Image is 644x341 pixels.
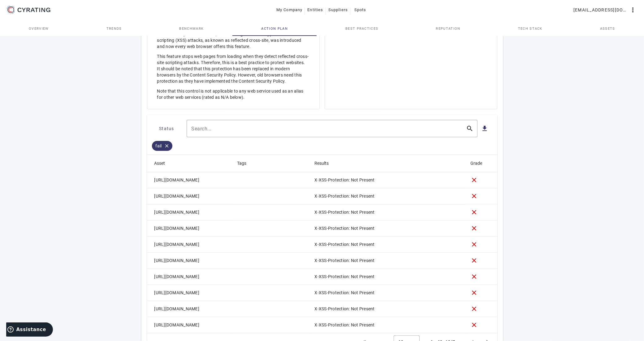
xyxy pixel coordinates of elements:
g: CYRATING [18,8,50,12]
mat-cell: X-XSS-Protection: Not Present [310,204,466,221]
div: Tags [237,160,247,167]
mat-icon: close [471,241,478,248]
span: Tech Stack [518,27,542,30]
span: Benchmark [179,27,204,30]
div: Tags [237,160,252,167]
div: Grade [471,160,482,167]
mat-icon: close [471,273,478,280]
span: Entities [307,5,323,15]
mat-cell: X-XSS-Protection: Not Present [310,237,466,253]
span: Assets [600,27,615,30]
mat-cell: X-XSS-Protection: Not Present [310,317,466,333]
mat-icon: close [471,192,478,200]
span: fail [156,143,162,149]
mat-cell: [URL][DOMAIN_NAME] [147,285,232,301]
mat-icon: close [471,289,478,296]
mat-cell: [URL][DOMAIN_NAME] [147,221,232,237]
p: In Internet Explorer 8 browser, a defense against some types of cross-site scripting (XSS) attack... [157,31,309,50]
button: Entities [305,4,326,15]
mat-icon: close [162,143,172,149]
mat-cell: [URL][DOMAIN_NAME] [147,301,232,317]
mat-cell: [URL][DOMAIN_NAME] [147,317,232,333]
span: Overview [29,27,49,30]
button: My Company [274,4,305,15]
mat-icon: close [471,225,478,232]
div: Results [315,160,335,167]
div: Asset [154,160,171,167]
span: Best practices [345,27,378,30]
p: Note that this control is not applicable to any web service used as an alias for other web servic... [157,88,309,100]
span: [EMAIL_ADDRESS][DOMAIN_NAME] [573,5,629,15]
p: This feature stops web pages from loading when they detect reflected cross-site scripting attacks... [157,53,309,84]
mat-cell: X-XSS-Protection: Not Present [310,172,466,188]
mat-label: Search... [192,126,212,132]
mat-icon: close [471,176,478,184]
mat-icon: close [471,208,478,216]
mat-icon: close [471,305,478,313]
iframe: Ouvre un widget dans lequel vous pouvez trouver plus d’informations [6,322,53,338]
button: Status [152,123,182,134]
div: Grade [471,160,488,167]
mat-icon: close [471,257,478,264]
mat-cell: X-XSS-Protection: Not Present [310,221,466,237]
mat-cell: X-XSS-Protection: Not Present [310,301,466,317]
span: My Company [276,5,303,15]
span: Spots [354,5,366,15]
div: Asset [154,160,165,167]
mat-icon: more_vert [629,6,637,14]
span: Trends [106,27,122,30]
button: Spots [350,4,370,15]
mat-cell: [URL][DOMAIN_NAME] [147,172,232,188]
mat-cell: X-XSS-Protection: Not Present [310,188,466,204]
span: Reputation [436,27,460,30]
mat-cell: X-XSS-Protection: Not Present [310,253,466,269]
mat-icon: file_download [481,125,489,132]
mat-cell: X-XSS-Protection: Not Present [310,285,466,301]
div: Results [315,160,329,167]
mat-cell: [URL][DOMAIN_NAME] [147,237,232,253]
mat-icon: close [471,321,478,329]
mat-cell: [URL][DOMAIN_NAME] [147,269,232,285]
button: Suppliers [326,4,350,15]
span: Action Plan [261,27,288,30]
span: Status [159,124,174,133]
mat-cell: X-XSS-Protection: Not Present [310,269,466,285]
mat-cell: [URL][DOMAIN_NAME] [147,204,232,221]
span: Suppliers [328,5,348,15]
button: [EMAIL_ADDRESS][DOMAIN_NAME] [571,4,639,15]
mat-cell: [URL][DOMAIN_NAME] [147,188,232,204]
mat-cell: [URL][DOMAIN_NAME] [147,253,232,269]
mat-icon: search [463,125,478,132]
